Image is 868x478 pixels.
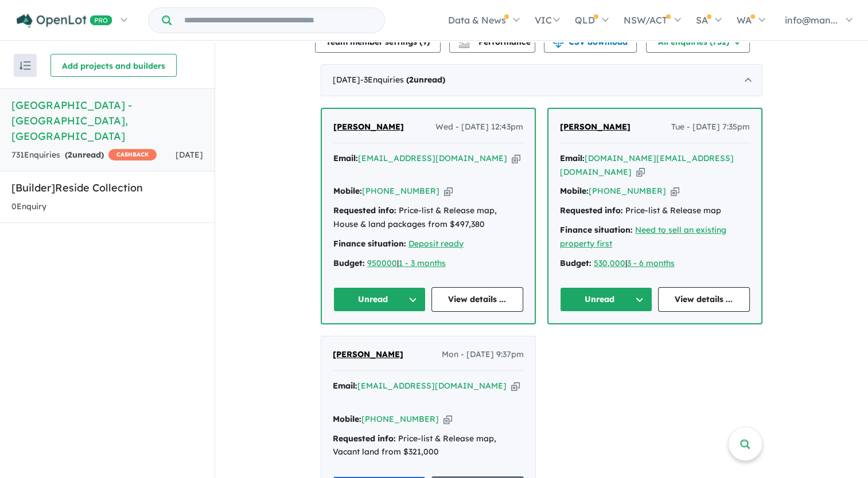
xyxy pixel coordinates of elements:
span: 2 [409,75,414,85]
strong: ( unread) [406,75,445,85]
img: download icon [552,37,564,48]
button: Add projects and builders [50,54,177,77]
span: Performance [460,37,531,47]
strong: Email: [560,153,585,163]
button: Copy [512,152,520,164]
button: Copy [443,413,452,425]
strong: Mobile: [560,186,589,196]
div: Price-list & Release map [560,204,750,218]
a: [PERSON_NAME] [333,120,404,134]
div: Price-list & Release map, House & land packages from $497,380 [333,204,523,232]
span: Wed - [DATE] 12:43pm [435,120,523,134]
span: [PERSON_NAME] [333,349,403,359]
a: 1 - 3 months [399,258,446,268]
button: Copy [511,380,520,392]
strong: Requested info: [333,433,396,444]
a: 950000 [367,258,397,268]
span: CASHBACK [108,149,157,160]
strong: Finance situation: [333,238,406,249]
a: [PHONE_NUMBER] [361,414,439,424]
img: bar-chart.svg [458,41,470,48]
strong: Email: [333,381,357,391]
button: Unread [560,287,652,312]
img: sort.svg [20,61,31,70]
strong: Requested info: [333,205,396,216]
strong: Budget: [333,258,365,268]
a: [EMAIL_ADDRESS][DOMAIN_NAME] [358,153,507,163]
input: Try estate name, suburb, builder or developer [174,8,382,33]
span: - 3 Enquir ies [360,75,445,85]
span: info@man... [785,14,838,26]
button: Copy [671,185,679,197]
button: Copy [636,166,645,178]
span: [DATE] [176,150,203,160]
div: [DATE] [321,64,762,96]
a: View details ... [658,287,750,312]
a: [DOMAIN_NAME][EMAIL_ADDRESS][DOMAIN_NAME] [560,153,734,177]
strong: Mobile: [333,414,361,424]
h5: [Builder] Reside Collection [11,180,203,195]
a: [PHONE_NUMBER] [589,186,666,196]
a: View details ... [431,287,524,312]
a: [PHONE_NUMBER] [362,186,439,196]
strong: Requested info: [560,205,623,216]
button: Copy [444,185,453,197]
a: [EMAIL_ADDRESS][DOMAIN_NAME] [357,381,507,391]
h5: [GEOGRAPHIC_DATA] - [GEOGRAPHIC_DATA] , [GEOGRAPHIC_DATA] [11,97,203,144]
span: Mon - [DATE] 9:37pm [442,348,524,362]
a: 530,000 [594,258,625,268]
div: | [560,257,750,271]
button: Unread [333,287,426,312]
a: Deposit ready [408,238,464,249]
div: | [333,257,523,271]
strong: ( unread) [65,150,104,160]
div: 731 Enquir ies [11,148,157,162]
span: Tue - [DATE] 7:35pm [671,120,750,134]
div: 0 Enquir y [11,200,46,214]
span: [PERSON_NAME] [560,122,630,132]
a: [PERSON_NAME] [333,348,403,362]
a: [PERSON_NAME] [560,120,630,134]
div: Price-list & Release map, Vacant land from $321,000 [333,432,524,460]
span: 9 [422,37,427,47]
a: Need to sell an existing property first [560,225,726,249]
span: 2 [68,150,72,160]
strong: Mobile: [333,186,362,196]
strong: Budget: [560,258,591,268]
img: Openlot PRO Logo White [17,14,112,28]
span: [PERSON_NAME] [333,122,404,132]
strong: Finance situation: [560,225,633,235]
strong: Email: [333,153,358,163]
a: 3 - 6 months [627,258,675,268]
